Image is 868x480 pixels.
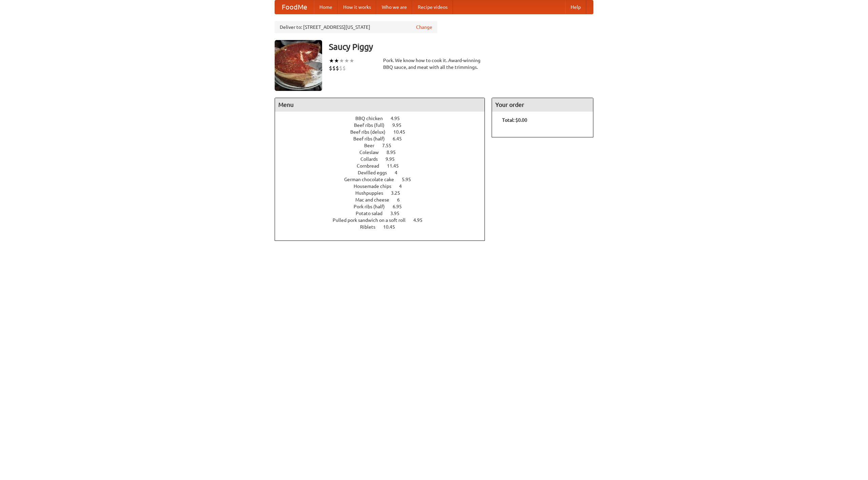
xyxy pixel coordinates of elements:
a: Devilled eggs 4 [358,170,410,175]
li: $ [336,64,339,72]
span: 10.45 [383,224,402,230]
li: $ [329,64,332,72]
span: Beer [364,143,381,148]
h4: Menu [275,98,485,112]
a: BBQ chicken 4.95 [355,116,412,121]
a: Pulled pork sandwich on a soft roll 4.95 [333,217,435,223]
a: Collards 9.95 [360,156,407,162]
a: Recipe videos [412,0,453,14]
a: Potato salad 3.95 [356,211,412,216]
li: $ [339,64,342,72]
span: Housemade chips [354,184,398,189]
a: Cornbread 11.45 [357,163,411,169]
a: Hushpuppies 3.25 [355,190,413,196]
span: 3.25 [391,190,407,196]
span: 3.95 [390,211,406,216]
span: 8.95 [387,150,402,155]
a: Beef ribs (delux) 10.45 [350,129,418,135]
span: German chocolate cake [344,177,401,182]
span: 11.45 [387,163,406,169]
span: 9.95 [386,156,401,162]
span: Hushpuppies [355,190,390,196]
a: Beef ribs (full) 9.95 [354,122,414,128]
span: Riblets [360,224,382,230]
a: Help [565,0,586,14]
a: Change [416,24,432,31]
span: 9.95 [392,122,408,128]
span: 10.45 [393,129,412,135]
span: 6 [397,197,407,203]
li: $ [342,64,346,72]
span: Pork ribs (half) [354,204,392,209]
a: Who we are [376,0,412,14]
b: Total: $0.00 [502,117,527,123]
a: Coleslaw 8.95 [359,150,408,155]
div: Pork. We know how to cook it. Award-winning BBQ sauce, and meat with all the trimmings. [383,57,485,71]
li: ★ [329,57,334,64]
span: Beef ribs (half) [353,136,392,141]
a: Riblets 10.45 [360,224,408,230]
li: ★ [334,57,339,64]
span: Potato salad [356,211,389,216]
span: 4.95 [413,217,429,223]
span: 5.95 [402,177,418,182]
h4: Your order [492,98,593,112]
span: Collards [360,156,384,162]
a: How it works [338,0,376,14]
span: Mac and cheese [355,197,396,203]
h3: Saucy Piggy [329,40,593,54]
span: 4 [399,184,409,189]
span: 4.95 [391,116,407,121]
span: 6.45 [393,136,409,141]
img: angular.jpg [275,40,322,91]
a: Home [314,0,338,14]
span: 6.95 [393,204,409,209]
li: ★ [349,57,354,64]
a: German chocolate cake 5.95 [344,177,423,182]
a: Housemade chips 4 [354,184,414,189]
a: Pork ribs (half) 6.95 [354,204,414,209]
li: ★ [344,57,349,64]
a: FoodMe [275,0,314,14]
span: Cornbread [357,163,386,169]
span: Pulled pork sandwich on a soft roll [333,217,412,223]
span: Beef ribs (delux) [350,129,392,135]
li: ★ [339,57,344,64]
div: Deliver to: [STREET_ADDRESS][US_STATE] [275,21,437,33]
span: Devilled eggs [358,170,394,175]
span: Coleslaw [359,150,386,155]
a: Mac and cheese 6 [355,197,412,203]
a: Beef ribs (half) 6.45 [353,136,414,141]
span: Beef ribs (full) [354,122,391,128]
li: $ [332,64,336,72]
span: 4 [395,170,404,175]
span: BBQ chicken [355,116,390,121]
a: Beer 7.55 [364,143,404,148]
span: 7.55 [382,143,398,148]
